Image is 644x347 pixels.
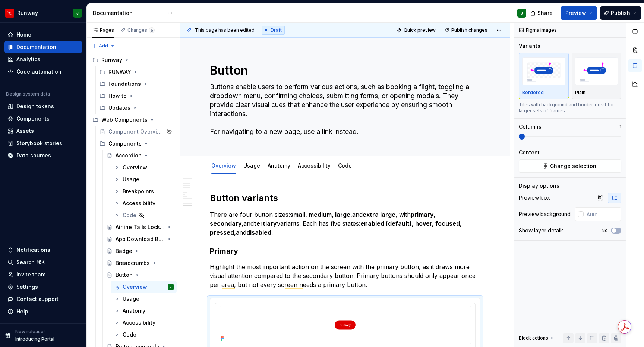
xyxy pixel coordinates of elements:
a: Usage [243,162,260,169]
div: How to [108,92,127,100]
div: Preview background [519,210,571,218]
div: Variants [519,42,540,50]
p: Introducing Portal [15,336,54,342]
a: Accordion [104,150,177,162]
h3: Primary [210,246,480,256]
span: Publish [611,9,630,17]
div: Button [116,271,133,279]
div: Overview [123,164,147,171]
div: Storybook stories [16,140,62,147]
div: Search ⌘K [16,259,45,266]
div: Settings [16,283,38,291]
div: Notifications [16,246,50,254]
div: Code [123,331,136,338]
a: OverviewJ [111,281,177,293]
a: Documentation [4,41,82,53]
div: Component Overview [108,128,164,135]
div: Accessibility [123,200,155,207]
div: Runway [89,54,177,66]
span: This page has been edited. [195,27,256,33]
img: placeholder [522,57,565,85]
textarea: Buttons enable users to perform various actions, such as booking a flight, toggling a dropdown me... [208,81,479,138]
a: Settings [4,281,82,293]
div: J [170,283,171,291]
p: New release! [15,329,45,335]
a: Accessibility [111,317,177,329]
div: Help [16,308,28,315]
div: Home [16,31,31,38]
div: Contact support [16,296,59,303]
span: 5 [149,27,155,33]
span: Share [537,9,553,17]
a: Overview [211,162,236,169]
a: Code [338,162,352,169]
p: 1 [619,124,621,130]
a: Assets [4,125,82,137]
button: Preview [561,6,597,20]
div: Design system data [6,91,50,97]
a: Airline Tails Lockup [104,221,177,233]
p: There are four button sizes: and , with and variants. Each has five states: and . [210,210,480,237]
div: Foundations [97,78,177,90]
span: Publish changes [451,27,487,33]
a: Accessibility [298,162,331,169]
div: Pages [92,27,114,33]
a: Anatomy [268,162,290,169]
div: Data sources [16,152,51,159]
div: Breadcrumbs [116,259,150,267]
a: Storybook stories [4,137,82,149]
div: Preview box [519,194,550,201]
img: placeholder [575,57,618,85]
div: Runway [101,56,122,64]
span: Draft [271,27,282,33]
a: Button [104,269,177,281]
a: Home [4,29,82,41]
span: Quick preview [404,27,436,33]
div: Badge [116,247,132,255]
div: Usage [123,176,139,183]
button: Help [4,306,82,318]
textarea: Button [208,62,479,79]
div: Changes [127,27,155,33]
strong: tertiary [254,220,277,227]
div: Usage [123,295,139,303]
div: Tiles with background and border, great for larger sets of frames. [519,102,621,114]
button: Notifications [4,244,82,256]
a: Anatomy [111,305,177,317]
div: Columns [519,123,542,131]
div: Updates [108,104,130,112]
a: Usage [111,293,177,305]
a: Overview [111,162,177,173]
button: placeholderPlain [572,53,622,99]
div: Foundations [108,80,141,88]
strong: disabled [246,229,271,236]
a: Design tokens [4,100,82,112]
a: Code automation [4,66,82,78]
div: Code [123,212,136,219]
a: Components [4,113,82,125]
button: Share [527,6,558,20]
div: Code automation [16,68,61,75]
div: Components [108,140,142,147]
div: Accessibility [123,319,155,326]
div: RUNWAY [97,66,177,78]
h2: Button variants [210,192,480,204]
a: Code [111,209,177,221]
strong: extra large [363,211,395,218]
div: Anatomy [123,307,145,315]
div: Runway [17,9,38,17]
div: Display options [519,182,559,190]
div: Accordion [116,152,142,159]
span: Add [99,43,108,49]
a: Accessibility [111,197,177,209]
button: Publish changes [442,25,491,35]
p: Bordered [522,90,544,96]
div: Code [335,157,355,173]
strong: small, medium, large, [290,211,352,218]
div: J [521,10,523,16]
div: Web Components [89,114,177,126]
div: Assets [16,127,34,135]
button: Change selection [519,159,621,173]
button: RunwayJ [1,5,85,21]
p: Highlight the most important action on the screen with the primary button, as it draws more visua... [210,262,480,289]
